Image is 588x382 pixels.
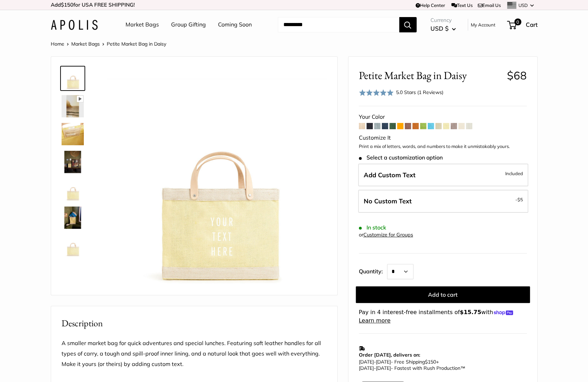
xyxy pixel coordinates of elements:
a: Petite Market Bag in Daisy [60,205,85,230]
div: Your Color [359,112,527,122]
span: In stock [359,224,386,231]
span: Cart [526,21,538,28]
img: Petite Market Bag in Daisy [62,179,84,201]
a: Petite Market Bag in Daisy [60,233,85,258]
a: Home [51,41,64,47]
div: 5.0 Stars (1 Reviews) [359,87,444,98]
button: Add to cart [356,286,530,303]
a: Market Bags [71,41,100,47]
input: Search... [278,17,399,32]
span: No Custom Text [364,197,412,205]
img: Petite Market Bag in Daisy [62,151,84,173]
button: Search [399,17,417,32]
p: - Free Shipping + [359,359,523,371]
span: [DATE] [376,365,391,371]
p: A smaller market bag for quick adventures and special lunches. Featuring soft leather handles for... [62,338,327,369]
div: 5.0 Stars (1 Reviews) [396,88,443,96]
span: $68 [507,69,527,82]
a: Text Us [451,2,473,8]
a: Petite Market Bag in Daisy [60,149,85,174]
span: Included [505,169,523,178]
label: Leave Blank [358,190,528,213]
span: - [374,365,376,371]
div: Customize It [359,133,527,143]
nav: Breadcrumb [51,39,166,48]
img: Petite Market Bag in Daisy [62,234,84,257]
img: Petite Market Bag in Daisy [62,206,84,229]
span: [DATE] [359,359,374,365]
label: Add Custom Text [358,164,528,187]
a: Petite Market Bag in Daisy [60,94,85,119]
img: Petite Market Bag in Daisy [62,95,84,117]
span: Petite Market Bag in Daisy [359,69,502,82]
span: - [374,359,376,365]
span: $5 [517,197,523,202]
span: - [515,195,523,204]
strong: Order [DATE], delivers on: [359,352,420,358]
p: Print a mix of letters, words, and numbers to make it unmistakably yours. [359,143,527,150]
button: USD $ [430,23,456,34]
span: Currency [430,15,456,25]
a: Coming Soon [218,20,252,30]
label: Quantity: [359,262,387,279]
span: 0 [514,18,521,25]
h2: Description [62,317,327,330]
a: Petite Market Bag in Daisy [60,66,85,91]
span: $150 [425,359,436,365]
div: or [359,230,413,240]
span: Add Custom Text [364,171,416,179]
a: Help Center [416,2,445,8]
a: Customize for Groups [363,232,413,238]
span: $150 [61,1,73,8]
a: Email Us [478,2,501,8]
img: Petite Market Bag in Daisy [107,67,327,288]
a: Petite Market Bag in Daisy [60,177,85,202]
span: [DATE] [376,359,391,365]
span: [DATE] [359,365,374,371]
img: Petite Market Bag in Daisy [62,123,84,145]
span: - Fastest with Rush Production™ [359,365,465,371]
span: USD $ [430,25,449,32]
img: Petite Market Bag in Daisy [62,67,84,89]
a: My Account [471,21,496,29]
span: Select a customization option [359,154,443,161]
a: Group Gifting [171,20,206,30]
span: USD [518,2,528,8]
a: Market Bags [126,20,159,30]
a: Petite Market Bag in Daisy [60,122,85,147]
img: Apolis [51,20,98,30]
span: Petite Market Bag in Daisy [107,41,166,47]
a: 0 Cart [508,19,538,30]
